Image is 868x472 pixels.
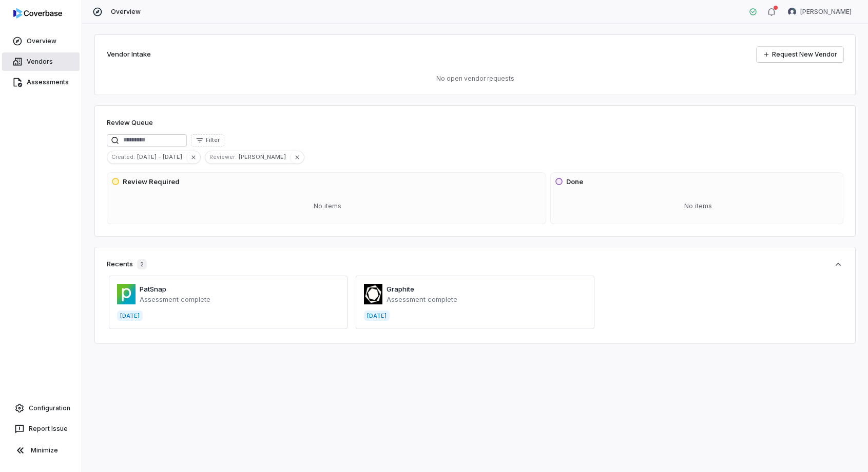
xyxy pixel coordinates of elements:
[13,8,62,19] img: logo-D7KZi-bG.svg
[555,193,841,220] div: No items
[191,134,224,147] button: Filter
[2,52,80,71] a: Vendors
[782,4,858,20] button: Mike Phillips avatar[PERSON_NAME]
[4,399,78,417] a: Configuration
[566,177,583,187] h3: Done
[137,259,147,269] span: 2
[140,285,166,293] a: PatSnap
[800,8,852,16] span: [PERSON_NAME]
[239,152,290,161] span: [PERSON_NAME]
[107,259,147,269] div: Recents
[111,193,544,220] div: No items
[107,49,151,60] h2: Vendor Intake
[123,177,180,187] h3: Review Required
[107,259,843,269] button: Recents2
[111,8,141,16] span: Overview
[387,285,414,293] a: Graphite
[137,152,186,161] span: [DATE] - [DATE]
[4,440,78,461] button: Minimize
[107,152,137,161] span: Created :
[757,47,843,62] a: Request New Vendor
[4,420,78,438] button: Report Issue
[107,75,843,83] p: No open vendor requests
[107,118,153,128] h1: Review Queue
[788,8,796,16] img: Mike Phillips avatar
[205,152,239,161] span: Reviewer :
[2,73,80,92] a: Assessments
[2,32,80,50] a: Overview
[206,136,220,144] span: Filter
